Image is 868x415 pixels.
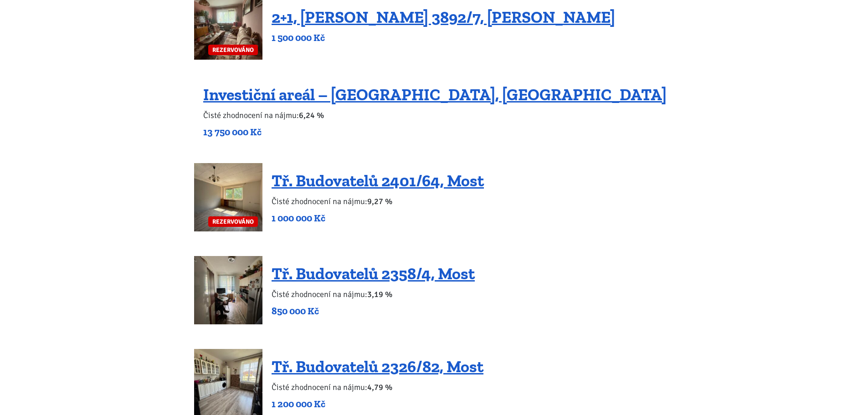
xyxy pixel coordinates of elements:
[272,398,483,410] p: 1 200 000 Kč
[272,212,484,225] p: 1 000 000 Kč
[272,264,475,283] a: Tř. Budovatelů 2358/4, Most
[203,126,667,138] p: 13 750 000 Kč
[208,216,258,227] span: REZERVOVÁNO
[272,381,483,394] p: Čisté zhodnocení na nájmu:
[203,85,667,104] a: Investiční areál – [GEOGRAPHIC_DATA], [GEOGRAPHIC_DATA]
[208,45,258,55] span: REZERVOVÁNO
[272,305,475,318] p: 850 000 Kč
[272,7,615,27] a: 2+1, [PERSON_NAME] 3892/7, [PERSON_NAME]
[203,109,667,122] p: Čisté zhodnocení na nájmu:
[272,357,483,376] a: Tř. Budovatelů 2326/82, Most
[194,163,262,231] a: REZERVOVÁNO
[272,195,484,208] p: Čisté zhodnocení na nájmu:
[272,288,475,301] p: Čisté zhodnocení na nájmu:
[367,289,392,299] b: 3,19 %
[367,196,392,206] b: 9,27 %
[299,110,324,120] b: 6,24 %
[272,31,615,44] p: 1 500 000 Kč
[272,171,484,190] a: Tř. Budovatelů 2401/64, Most
[367,382,392,392] b: 4,79 %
